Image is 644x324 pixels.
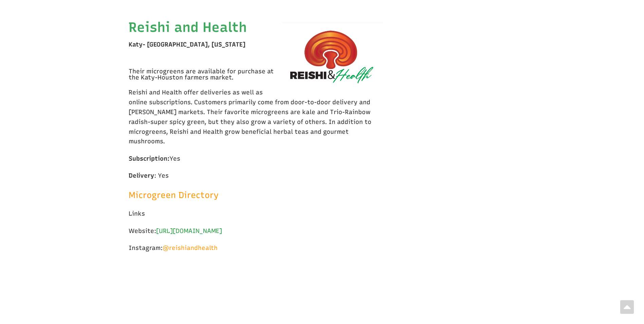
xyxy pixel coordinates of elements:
[129,209,383,219] p: Links
[129,154,383,164] p: Yes
[129,41,245,48] strong: Katy- [GEOGRAPHIC_DATA], [US_STATE]
[129,171,383,181] p: : Yes
[129,192,219,200] a: Microgreen Directory
[156,227,222,235] a: [URL][DOMAIN_NAME]
[129,190,219,200] span: Microgreen Directory
[129,155,169,162] strong: Subscription:
[129,19,247,35] strong: Reishi and Health
[129,172,154,179] strong: Delivery
[281,22,383,89] img: f3f97e1f1204ea6c7ef6ecdddb08308cc1722362
[129,243,383,253] p: Instagram:
[163,244,218,252] a: @reishiandhealth
[129,226,383,236] p: Website:
[129,88,383,146] p: Reishi and Health offer deliveries as well as online subscriptions. Customers primarily come from...
[129,68,383,80] p: Their microgreens are available for purchase at the Katy-Houston farmers market.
